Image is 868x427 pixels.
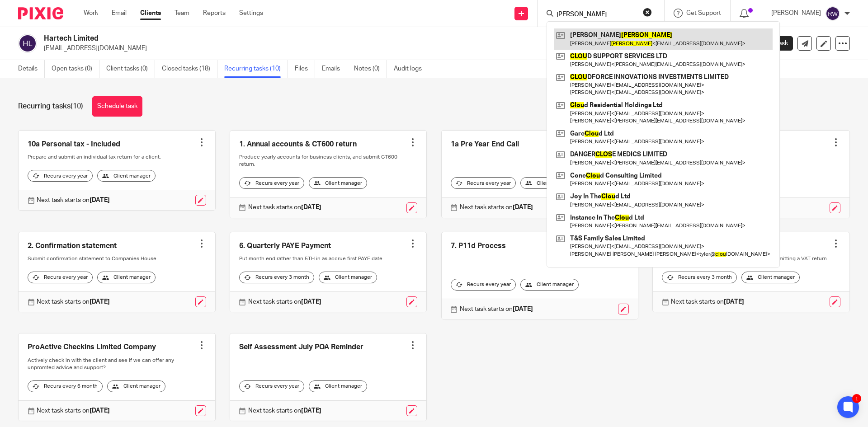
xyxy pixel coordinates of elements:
strong: [DATE] [90,197,110,203]
a: Settings [239,9,263,18]
a: Audit logs [394,60,429,78]
div: Recurs every year [451,177,516,189]
h2: Hartech Limited [44,34,590,43]
p: Next task starts on [248,297,321,306]
strong: [DATE] [301,204,321,211]
strong: [DATE] [90,299,110,305]
p: [EMAIL_ADDRESS][DOMAIN_NAME] [44,44,727,53]
p: Next task starts on [248,406,321,415]
button: Clear [643,8,652,17]
a: Notes (0) [354,60,387,78]
a: Closed tasks (18) [162,60,217,78]
strong: [DATE] [301,299,321,305]
div: 1 [852,394,861,403]
p: Next task starts on [460,203,533,212]
div: Recurs every year [28,272,93,283]
p: Next task starts on [37,406,110,415]
div: Client manager [309,177,367,189]
p: Next task starts on [37,297,110,306]
div: Client manager [107,380,165,392]
div: Client manager [741,272,800,283]
div: Client manager [97,272,156,283]
input: Search [556,11,637,19]
div: Client manager [520,279,579,291]
div: Recurs every year [451,279,516,291]
strong: [DATE] [90,408,110,414]
div: Client manager [97,170,156,182]
a: Reports [203,9,226,18]
strong: [DATE] [513,204,533,211]
a: Email [112,9,127,18]
a: Files [295,60,315,78]
div: Recurs every year [28,170,93,182]
div: Recurs every 3 month [662,272,737,283]
img: svg%3E [18,34,37,53]
h1: Recurring tasks [18,102,83,111]
a: Schedule task [92,96,142,117]
img: Pixie [18,7,63,19]
a: Emails [322,60,347,78]
div: Client manager [319,272,377,283]
div: Recurs every year [239,380,304,392]
strong: [DATE] [724,299,744,305]
div: Client manager [520,177,579,189]
a: Open tasks (0) [52,60,99,78]
p: Next task starts on [671,297,744,306]
div: Recurs every year [239,177,304,189]
a: Work [84,9,98,18]
img: svg%3E [826,6,840,21]
p: Next task starts on [460,305,533,314]
span: (10) [71,103,83,110]
p: [PERSON_NAME] [771,9,821,18]
a: Team [175,9,189,18]
a: Clients [140,9,161,18]
p: Next task starts on [37,196,110,205]
strong: [DATE] [513,306,533,312]
div: Recurs every 6 month [28,380,103,392]
div: Recurs every 3 month [239,272,314,283]
a: Recurring tasks (10) [224,60,288,78]
a: Details [18,60,45,78]
div: Client manager [309,380,367,392]
p: Next task starts on [248,203,321,212]
strong: [DATE] [301,408,321,414]
span: Get Support [686,10,721,16]
a: Client tasks (0) [106,60,155,78]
